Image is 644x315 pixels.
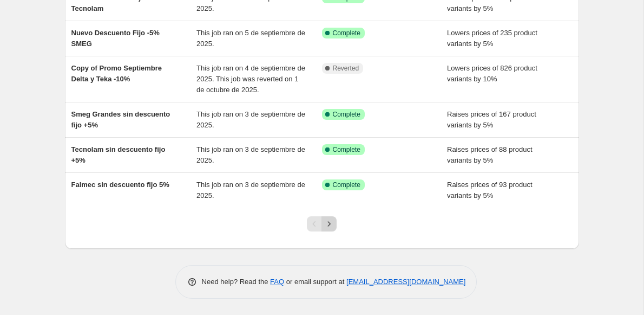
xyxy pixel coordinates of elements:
[196,29,305,48] span: This job ran on 5 de septiembre de 2025.
[447,110,536,129] span: Raises prices of 167 product variants by 5%
[307,216,337,232] nav: Pagination
[71,181,169,189] span: Falmec sin descuento fijo 5%
[447,29,537,48] span: Lowers prices of 235 product variants by 5%
[321,216,337,232] button: Next
[71,64,162,83] span: Copy of Promo Septiembre Delta y Teka -10%
[202,278,271,286] span: Need help? Read the
[447,145,533,164] span: Raises prices of 88 product variants by 5%
[346,278,465,286] a: [EMAIL_ADDRESS][DOMAIN_NAME]
[196,181,305,200] span: This job ran on 3 de septiembre de 2025.
[71,110,170,129] span: Smeg Grandes sin descuento fijo +5%
[196,110,305,129] span: This job ran on 3 de septiembre de 2025.
[333,110,360,119] span: Complete
[447,181,533,200] span: Raises prices of 93 product variants by 5%
[333,181,360,189] span: Complete
[71,145,166,164] span: Tecnolam sin descuento fijo +5%
[270,278,284,286] a: FAQ
[333,145,360,154] span: Complete
[71,29,160,48] span: Nuevo Descuento Fijo -5% SMEG
[196,145,305,164] span: This job ran on 3 de septiembre de 2025.
[284,278,346,286] span: or email support at
[333,29,360,37] span: Complete
[196,64,305,94] span: This job ran on 4 de septiembre de 2025. This job was reverted on 1 de octubre de 2025.
[447,64,537,83] span: Lowers prices of 826 product variants by 10%
[333,64,359,73] span: Reverted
